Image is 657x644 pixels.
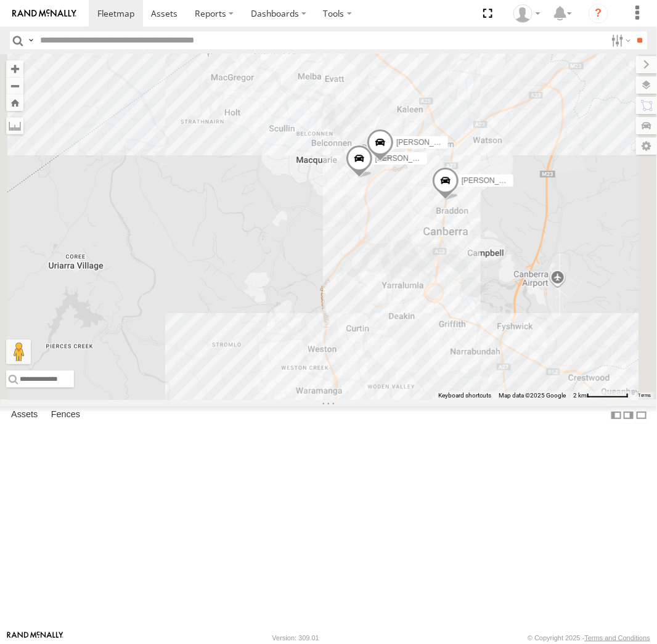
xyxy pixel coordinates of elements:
[6,340,31,364] button: Drag Pegman onto the map to open Street View
[639,393,651,398] a: Terms (opens in new tab)
[375,154,436,163] span: [PERSON_NAME]
[6,77,23,94] button: Zoom out
[45,407,86,424] label: Fences
[573,392,587,399] span: 2 km
[6,117,23,134] label: Measure
[462,176,523,184] span: [PERSON_NAME]
[622,406,635,424] label: Dock Summary Table to the Right
[635,406,648,424] label: Hide Summary Table
[499,392,566,399] span: Map data ©2025 Google
[569,391,632,400] button: Map Scale: 2 km per 64 pixels
[636,137,657,155] label: Map Settings
[272,634,319,642] div: Version: 309.01
[610,406,622,424] label: Dock Summary Table to the Left
[12,9,76,18] img: rand-logo.svg
[606,31,633,49] label: Search Filter Options
[528,634,650,642] div: © Copyright 2025 -
[26,31,36,49] label: Search Query
[7,632,63,644] a: Visit our Website
[5,407,44,424] label: Assets
[438,391,491,400] button: Keyboard shortcuts
[6,60,23,77] button: Zoom in
[509,4,545,23] div: Helen Mason
[585,634,650,642] a: Terms and Conditions
[6,94,23,111] button: Zoom Home
[589,4,608,23] i: ?
[396,138,457,147] span: [PERSON_NAME]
